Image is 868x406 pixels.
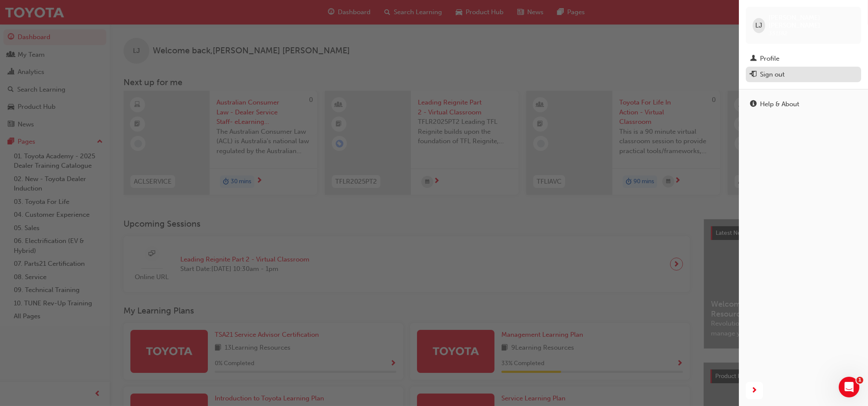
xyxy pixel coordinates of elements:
[750,55,757,63] span: man-icon
[755,21,762,31] span: LJ
[746,96,861,112] a: Help & About
[839,377,859,397] iframe: Intercom live chat
[760,99,799,109] div: Help & About
[751,385,758,396] span: next-icon
[769,30,788,37] span: 351182
[750,101,757,108] span: info-icon
[746,51,861,67] a: Profile
[760,54,779,64] div: Profile
[760,70,785,80] div: Sign out
[746,67,861,83] button: Sign out
[769,14,854,29] span: [PERSON_NAME] [PERSON_NAME]
[750,71,757,79] span: exit-icon
[856,377,863,384] span: 1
